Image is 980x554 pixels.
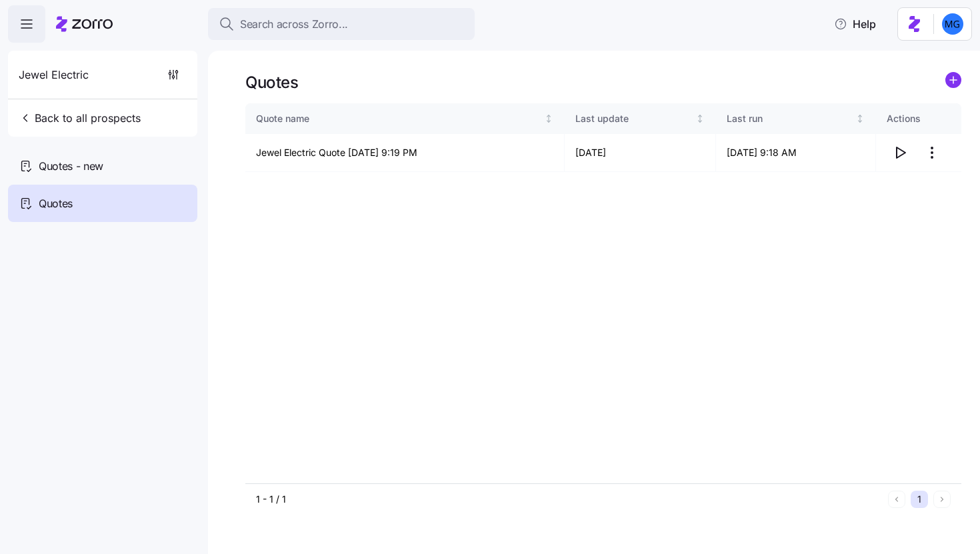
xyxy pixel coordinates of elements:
[8,185,197,222] a: Quotes
[565,103,716,134] th: Last updateNot sorted
[544,114,553,123] div: Not sorted
[575,111,693,126] div: Last update
[834,16,876,32] span: Help
[8,147,197,185] a: Quotes - new
[245,134,565,172] td: Jewel Electric Quote [DATE] 9:19 PM
[933,491,951,508] button: Next page
[888,491,905,508] button: Previous page
[727,111,853,126] div: Last run
[208,8,475,40] button: Search across Zorro...
[565,134,716,172] td: [DATE]
[887,111,951,126] div: Actions
[39,195,73,212] span: Quotes
[19,110,141,126] span: Back to all prospects
[245,72,298,93] h1: Quotes
[240,16,348,33] span: Search across Zorro...
[245,103,565,134] th: Quote nameNot sorted
[855,114,865,123] div: Not sorted
[945,72,961,88] svg: add icon
[695,114,705,123] div: Not sorted
[942,13,963,35] img: 61c362f0e1d336c60eacb74ec9823875
[256,493,883,506] div: 1 - 1 / 1
[19,67,89,83] span: Jewel Electric
[716,134,876,172] td: [DATE] 9:18 AM
[39,158,103,175] span: Quotes - new
[256,111,541,126] div: Quote name
[13,105,146,131] button: Back to all prospects
[716,103,876,134] th: Last runNot sorted
[945,72,961,93] a: add icon
[823,11,887,37] button: Help
[911,491,928,508] button: 1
